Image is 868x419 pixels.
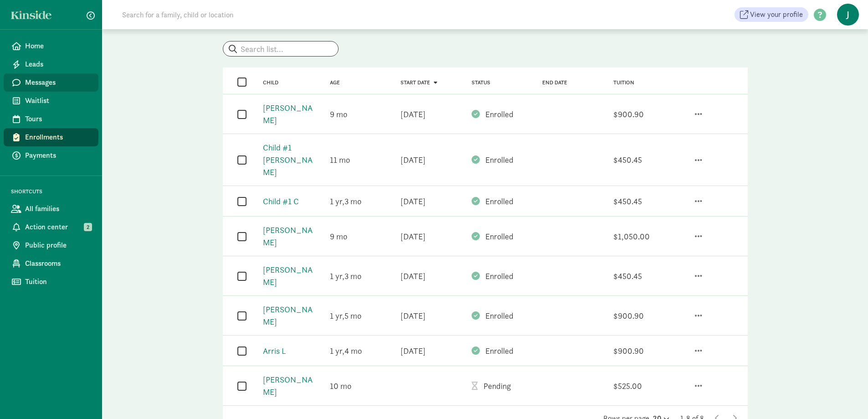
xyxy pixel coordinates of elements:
[613,345,644,357] div: $900.90
[25,150,91,161] span: Payments
[4,128,98,146] a: Enrollments
[84,223,92,231] span: 2
[4,55,98,73] a: Leads
[542,79,567,86] a: End date
[25,114,91,124] span: Tours
[4,273,98,291] a: Tuition
[613,195,642,207] div: $450.45
[330,346,344,356] span: 1
[613,310,644,322] div: $900.90
[401,79,437,86] a: Start date
[4,236,98,254] a: Public profile
[263,196,299,207] a: Child #1 C
[344,196,361,207] span: 3
[117,5,372,24] input: Search for a family, child or location
[734,7,808,22] a: View your profile
[25,132,91,143] span: Enrollments
[485,346,514,356] span: Enrolled
[750,9,803,20] span: View your profile
[4,146,98,165] a: Payments
[613,79,634,86] a: Tuition
[401,310,426,322] div: [DATE]
[472,79,490,86] a: Status
[330,231,347,242] span: 9
[613,230,650,243] div: $1,050.00
[4,218,98,236] a: Action center 2
[25,59,91,70] span: Leads
[263,142,313,177] a: Child #1 [PERSON_NAME]
[25,203,91,214] span: All families
[401,108,426,120] div: [DATE]
[330,310,344,321] span: 1
[613,154,642,166] div: $450.45
[25,276,91,287] span: Tuition
[4,254,98,273] a: Classrooms
[263,225,313,248] a: [PERSON_NAME]
[822,375,868,419] iframe: Chat Widget
[401,230,426,243] div: [DATE]
[837,4,859,26] span: J
[401,270,426,282] div: [DATE]
[485,231,514,242] span: Enrolled
[25,95,91,106] span: Waitlist
[263,103,313,125] a: [PERSON_NAME]
[401,345,426,357] div: [DATE]
[263,79,278,86] a: Child
[25,240,91,251] span: Public profile
[25,77,91,88] span: Messages
[613,270,642,282] div: $450.45
[330,155,350,165] span: 11
[223,41,338,56] input: Search list...
[401,154,426,166] div: [DATE]
[330,196,344,207] span: 1
[25,41,91,52] span: Home
[4,37,98,55] a: Home
[4,110,98,128] a: Tours
[330,109,347,119] span: 9
[4,92,98,110] a: Waitlist
[263,374,313,397] a: [PERSON_NAME]
[330,381,351,391] span: 10
[401,195,426,207] div: [DATE]
[485,155,514,165] span: Enrolled
[485,310,514,321] span: Enrolled
[330,79,340,86] a: Age
[613,380,642,392] div: $525.00
[485,196,514,207] span: Enrolled
[263,304,313,327] a: [PERSON_NAME]
[263,264,313,287] a: [PERSON_NAME]
[613,108,644,120] div: $900.90
[4,73,98,92] a: Messages
[401,79,430,86] span: Start date
[344,346,362,356] span: 4
[25,258,91,269] span: Classrooms
[344,271,361,281] span: 3
[330,271,344,281] span: 1
[485,271,514,281] span: Enrolled
[483,381,511,391] span: Pending
[25,222,91,233] span: Action center
[4,200,98,218] a: All families
[344,310,361,321] span: 5
[263,346,286,356] a: Arris L
[485,109,514,119] span: Enrolled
